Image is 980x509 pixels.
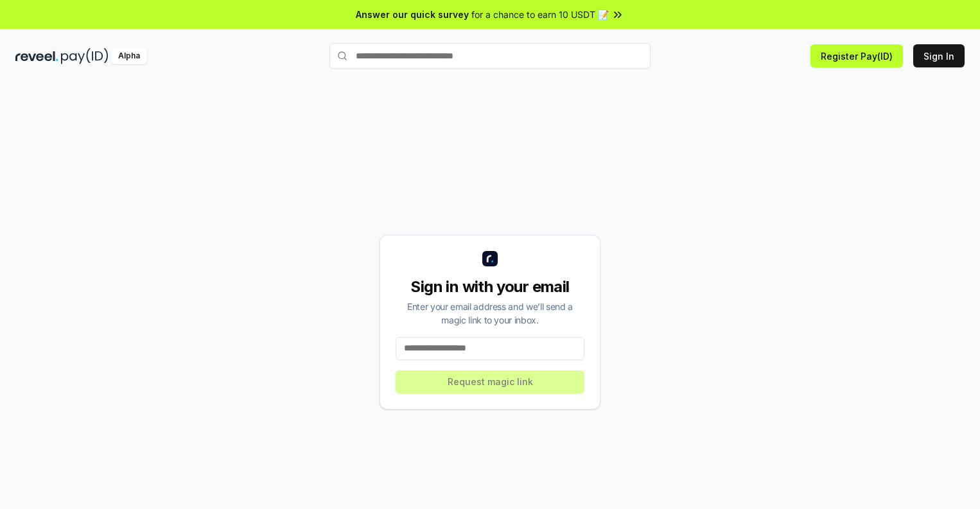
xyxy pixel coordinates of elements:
button: Sign In [913,44,965,67]
div: Sign in with your email [396,277,584,297]
span: for a chance to earn 10 USDT 📝 [471,8,609,21]
span: Answer our quick survey [356,8,469,21]
img: pay_id [61,48,109,64]
button: Register Pay(ID) [810,44,903,67]
img: logo_small [482,251,498,266]
div: Alpha [111,48,147,64]
img: reveel_dark [15,48,58,64]
div: Enter your email address and we’ll send a magic link to your inbox. [396,300,584,327]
